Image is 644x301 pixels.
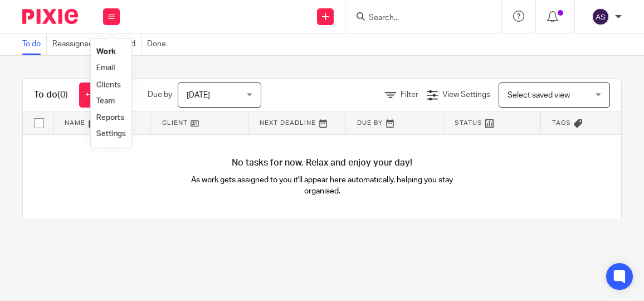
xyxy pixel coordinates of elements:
[57,90,68,99] span: (0)
[552,120,571,126] span: Tags
[173,174,472,197] p: As work gets assigned to you it'll appear here automatically, helping you stay organised.
[148,89,172,100] p: Due by
[96,81,121,89] a: Clients
[96,114,124,122] a: Reports
[96,97,115,105] a: Team
[96,48,116,56] a: Work
[401,91,418,99] span: Filter
[79,82,128,108] a: + Add task
[368,13,468,23] input: Search
[442,91,490,99] span: View Settings
[187,91,210,99] span: [DATE]
[508,91,570,99] span: Select saved view
[147,33,172,55] a: Done
[105,33,142,55] a: Snoozed
[22,33,47,55] a: To do
[52,33,99,55] a: Reassigned
[592,8,609,26] img: svg%3E
[22,9,78,24] img: Pixie
[34,89,68,101] h1: To do
[23,157,621,169] h4: No tasks for now. Relax and enjoy your day!
[96,64,115,72] a: Email
[96,130,126,138] a: Settings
